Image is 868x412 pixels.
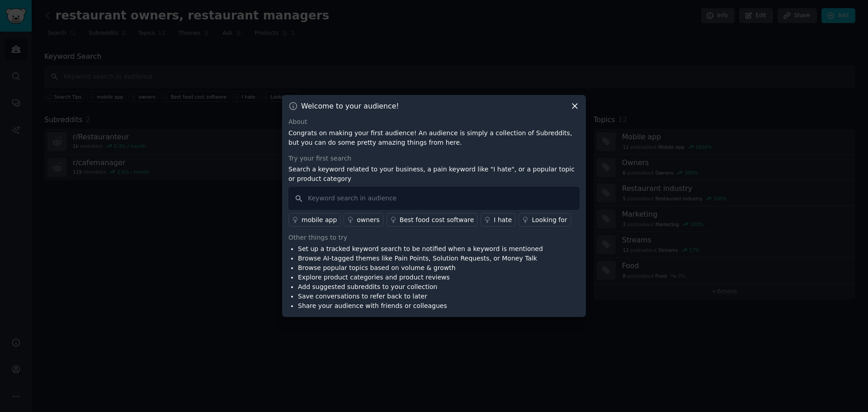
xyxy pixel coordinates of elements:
h3: Welcome to your audience! [301,101,399,111]
li: Set up a tracked keyword search to be notified when a keyword is mentioned [298,244,543,254]
div: Best food cost software [400,215,474,225]
li: Save conversations to refer back to later [298,292,543,301]
input: Keyword search in audience [288,187,580,210]
li: Share your audience with friends or colleagues [298,301,543,311]
div: mobile app [302,215,337,225]
div: I hate [494,215,512,225]
a: mobile app [288,213,340,227]
div: Try your first search [288,154,580,163]
li: Browse popular topics based on volume & growth [298,263,543,273]
a: Best food cost software [387,213,477,227]
div: owners [357,215,380,225]
p: Congrats on making your first audience! An audience is simply a collection of Subreddits, but you... [288,128,580,147]
p: Search a keyword related to your business, a pain keyword like "I hate", or a popular topic or pr... [288,165,580,184]
li: Explore product categories and product reviews [298,273,543,282]
div: Looking for [532,215,567,225]
a: I hate [481,213,515,227]
div: About [288,117,580,127]
div: Other things to try [288,233,580,242]
a: Looking for [519,213,571,227]
li: Add suggested subreddits to your collection [298,282,543,292]
li: Browse AI-tagged themes like Pain Points, Solution Requests, or Money Talk [298,254,543,263]
a: owners [344,213,383,227]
